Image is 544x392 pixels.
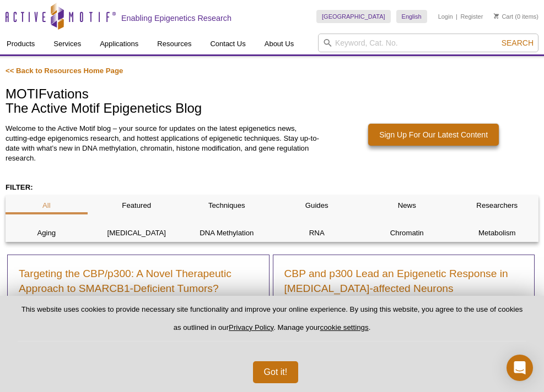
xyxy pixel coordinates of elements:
p: Chromatin [366,228,448,238]
a: Applications [93,34,145,54]
li: | [456,10,457,23]
button: cookie settings [320,323,369,332]
a: Services [47,34,88,54]
a: << Back to Resources Home Page [6,67,123,75]
div: Open Intercom Messenger [507,355,533,381]
a: Privacy Policy [229,323,273,332]
button: Got it! [253,361,299,383]
p: Metabolism [456,228,538,238]
strong: FILTER: [6,183,33,191]
p: Techniques [186,201,268,211]
input: Keyword, Cat. No. [318,34,538,52]
p: DNA Methylation [186,228,268,238]
a: Targeting the CBP/p300: A Novel Therapeutic Approach to SMARCB1-Deficient Tumors? [19,266,258,296]
h2: Enabling Epigenetics Research [121,13,231,23]
a: Cart [494,13,513,20]
a: CBP and p300 Lead an Epigenetic Response in [MEDICAL_DATA]-affected Neurons [284,266,524,296]
a: [GEOGRAPHIC_DATA] [316,10,391,23]
p: News [366,201,448,211]
span: Search [502,38,534,47]
p: Welcome to the Active Motif blog – your source for updates on the latest epigenetics news, cuttin... [6,124,320,163]
a: English [396,10,427,23]
p: Featured [96,201,178,211]
a: Sign Up For Our Latest Content [368,124,499,146]
p: [MEDICAL_DATA] [96,228,178,238]
p: Guides [276,201,358,211]
p: All [6,201,88,211]
button: Search [498,38,537,48]
li: (0 items) [494,10,538,23]
a: Contact Us [203,34,252,54]
p: This website uses cookies to provide necessary site functionality and improve your online experie... [18,305,526,341]
p: Aging [6,228,88,238]
p: Researchers [456,201,538,211]
p: RNA [276,228,358,238]
h1: MOTIFvations The Active Motif Epigenetics Blog [6,87,538,117]
a: Register [460,13,483,20]
img: Your Cart [494,13,499,19]
a: Resources [150,34,198,54]
a: About Us [258,34,300,54]
a: Login [438,13,453,20]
